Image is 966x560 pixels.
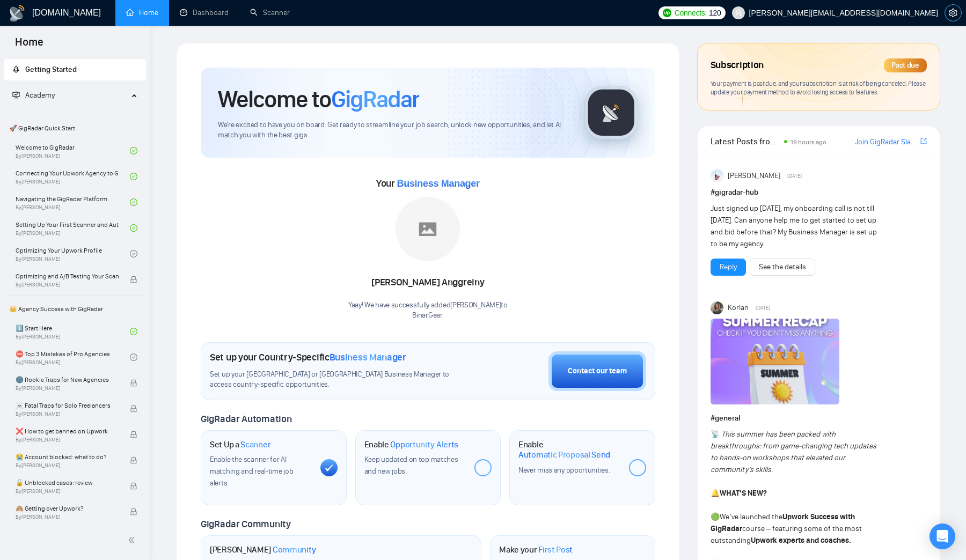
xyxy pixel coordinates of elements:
span: check-circle [130,147,137,154]
span: 👑 Agency Success with GigRadar [5,298,145,320]
span: By [PERSON_NAME] [16,462,119,469]
img: Anisuzzaman Khan [711,170,723,182]
span: Home [6,34,52,57]
span: Opportunity Alerts [390,439,458,450]
span: Community [273,544,316,555]
span: By [PERSON_NAME] [16,411,119,417]
a: Optimizing Your Upwork ProfileBy[PERSON_NAME] [16,242,130,266]
span: GigRadar Automation [201,413,291,425]
a: Setting Up Your First Scanner and Auto-BidderBy[PERSON_NAME] [16,216,130,240]
span: Your [376,178,480,189]
span: check-circle [130,198,137,206]
span: Automatic Proposal Send [518,450,610,460]
span: 🔓 Unblocked cases: review [16,477,119,488]
h1: Set up your Country-Specific [210,351,406,363]
a: ⛔ Top 3 Mistakes of Pro AgenciesBy[PERSON_NAME] [16,345,130,369]
span: Business Manager [397,178,479,189]
span: Scanner [240,439,270,450]
span: fund-projection-screen [12,91,20,99]
a: dashboardDashboard [180,8,229,17]
h1: [PERSON_NAME] [210,544,316,555]
span: Business Manager [330,351,406,363]
span: By [PERSON_NAME] [16,282,119,288]
span: By [PERSON_NAME] [16,514,119,520]
button: See the details [750,259,815,276]
img: upwork-logo.png [663,9,671,17]
span: 🌚 Rookie Traps for New Agencies [16,374,119,385]
span: lock [130,508,137,515]
a: Welcome to GigRadarBy[PERSON_NAME] [16,139,130,163]
span: Set up your [GEOGRAPHIC_DATA] or [GEOGRAPHIC_DATA] Business Manager to access country-specific op... [210,370,472,390]
a: setting [945,9,962,17]
a: homeHome [126,8,158,17]
h1: # general [711,412,927,424]
span: export [920,137,927,145]
span: GigRadar [331,85,419,114]
a: Connecting Your Upwork Agency to GigRadarBy[PERSON_NAME] [16,165,130,188]
h1: Welcome to [218,85,419,114]
div: Contact our team [568,365,627,377]
strong: Upwork Success with GigRadar [711,512,855,533]
a: See the details [759,261,806,273]
h1: Enable [364,439,459,450]
a: Navigating the GigRadar PlatformBy[PERSON_NAME] [16,190,130,214]
button: setting [945,4,962,21]
img: gigradar-logo.png [584,86,638,139]
img: placeholder.png [396,197,460,261]
span: By [PERSON_NAME] [16,488,119,495]
h1: Make your [499,544,573,555]
span: Optimizing and A/B Testing Your Scanner for Better Results [16,271,119,282]
span: lock [130,456,137,464]
h1: Set Up a [210,439,270,450]
span: By [PERSON_NAME] [16,437,119,443]
span: setting [945,9,961,17]
li: Getting Started [4,59,146,80]
img: F09CV3P1UE7-Summer%20recap.png [711,319,839,404]
span: 19 hours ago [791,138,826,146]
span: check-circle [130,250,137,257]
span: 😭 Account blocked: what to do? [16,452,119,462]
span: ☠️ Fatal Traps for Solo Freelancers [16,400,119,411]
span: Never miss any opportunities. [518,466,610,475]
div: Past due [884,58,927,72]
span: double-left [128,535,138,546]
span: 🔔 [711,489,720,498]
span: 📡 [711,430,720,439]
span: Academy [25,91,55,100]
a: Join GigRadar Slack Community [855,136,918,148]
span: check-circle [130,173,137,180]
span: 🟢 [711,512,720,521]
span: Academy [12,91,55,100]
span: lock [130,379,137,387]
span: First Post [538,544,573,555]
div: Open Intercom Messenger [930,524,955,549]
span: lock [130,405,137,412]
em: This summer has been packed with breakthroughs: from game-changing tech updates to hands-on works... [711,430,876,474]
span: [PERSON_NAME] [728,170,780,182]
span: 120 [709,7,721,19]
span: rocket [12,65,20,73]
span: [DATE] [756,303,770,313]
span: [DATE] [787,171,802,181]
strong: Upwork experts and coaches. [751,536,851,545]
span: Your payment is past due, and your subscription is at risk of being canceled. Please update your ... [711,79,926,97]
span: GigRadar Community [201,518,291,530]
span: Keep updated on top matches and new jobs. [364,455,458,476]
h1: # gigradar-hub [711,187,927,198]
a: export [920,136,927,146]
span: Getting Started [25,65,77,74]
img: Korlan [711,301,723,314]
div: Yaay! We have successfully added [PERSON_NAME] to [348,300,508,321]
span: lock [130,482,137,490]
span: Enable the scanner for AI matching and real-time job alerts. [210,455,293,488]
span: We're excited to have you on board. Get ready to streamline your job search, unlock new opportuni... [218,120,567,141]
span: Subscription [711,56,764,75]
span: 🚀 GigRadar Quick Start [5,117,145,139]
div: Just signed up [DATE], my onboarding call is not till [DATE]. Can anyone help me to get started t... [711,203,884,250]
span: lock [130,431,137,438]
strong: WHAT’S NEW? [720,489,767,498]
span: Latest Posts from the GigRadar Community [711,135,781,148]
img: logo [9,5,26,22]
button: Reply [711,259,746,276]
span: By [PERSON_NAME] [16,385,119,392]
